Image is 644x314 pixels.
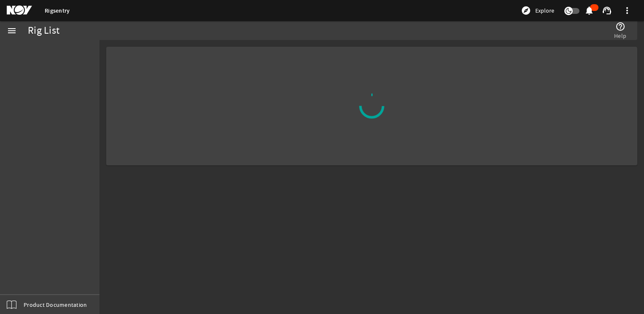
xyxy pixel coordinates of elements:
span: Explore [535,6,554,15]
div: Rig List [28,27,59,35]
mat-icon: menu [7,26,17,36]
button: more_vert [617,0,637,21]
a: Rigsentry [45,7,70,15]
span: Help [614,32,626,40]
button: Explore [518,4,558,17]
mat-icon: notifications [584,5,594,16]
span: Product Documentation [24,301,87,309]
mat-icon: help_outline [615,21,625,32]
mat-icon: explore [521,5,531,16]
mat-icon: support_agent [602,5,612,16]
